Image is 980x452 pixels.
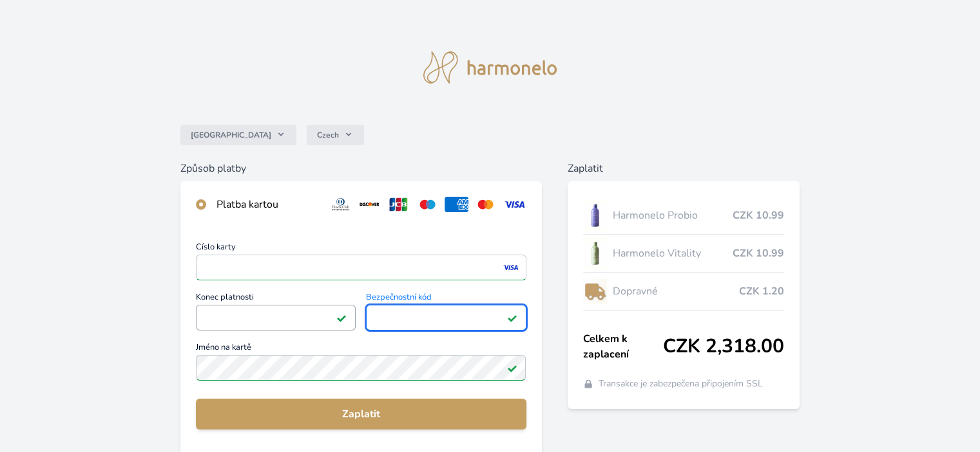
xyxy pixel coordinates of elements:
[507,363,517,373] img: Platné pole
[196,343,526,355] span: Jméno na kartě
[196,243,526,255] span: Číslo karty
[180,161,541,176] h6: Způsob platby
[307,125,364,145] button: Czech
[663,335,784,358] span: CZK 2,318.00
[358,197,381,212] img: discover.svg
[206,406,515,422] span: Zaplatit
[196,399,526,429] button: Zaplatit
[502,262,519,273] img: visa
[366,293,526,305] span: Bezpečnostní kód
[445,197,468,212] img: amex.svg
[329,197,352,212] img: diners.svg
[583,331,663,362] span: Celkem k zaplacení
[599,377,763,390] span: Transakce je zabezpečena připojením SSL
[336,312,347,323] img: Platné pole
[216,197,318,212] div: Platba kartou
[733,246,784,261] span: CZK 10.99
[583,275,608,307] img: delivery-lo.png
[372,309,520,327] iframe: Iframe pro bezpečnostní kód
[423,51,557,84] img: logo.svg
[568,161,800,176] h6: Zaplatit
[733,208,784,223] span: CZK 10.99
[317,130,339,140] span: Czech
[196,355,526,381] input: Jméno na kartěPlatné pole
[202,258,520,276] iframe: Iframe pro číslo karty
[612,246,732,261] span: Harmonelo Vitality
[612,284,738,299] span: Dopravné
[387,197,410,212] img: jcb.svg
[191,130,271,140] span: [GEOGRAPHIC_DATA]
[180,125,296,145] button: [GEOGRAPHIC_DATA]
[739,284,784,299] span: CZK 1.20
[583,237,608,269] img: CLEAN_VITALITY_se_stinem_x-lo.jpg
[202,309,350,327] iframe: Iframe pro datum vypršení platnosti
[583,199,608,231] img: CLEAN_PROBIO_se_stinem_x-lo.jpg
[474,197,497,212] img: mc.svg
[416,197,439,212] img: maestro.svg
[507,312,517,323] img: Platné pole
[196,293,356,305] span: Konec platnosti
[612,208,732,223] span: Harmonelo Probio
[503,197,526,212] img: visa.svg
